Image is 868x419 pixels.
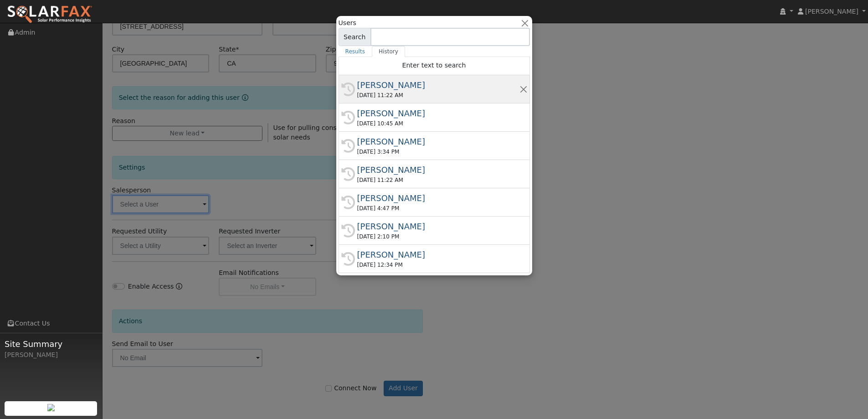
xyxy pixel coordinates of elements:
div: [PERSON_NAME] [357,220,519,233]
i: History [341,83,355,96]
div: [PERSON_NAME] [357,135,519,148]
div: [PERSON_NAME] [5,350,98,360]
div: [DATE] 3:34 PM [357,148,519,156]
div: [DATE] 10:45 AM [357,119,519,128]
i: History [341,111,355,124]
span: [PERSON_NAME] [805,8,858,15]
a: Results [339,46,372,57]
div: [DATE] 2:10 PM [357,233,519,241]
span: Search [339,28,371,46]
img: SolarFax [7,5,92,24]
div: [PERSON_NAME] [357,107,519,119]
i: History [341,196,355,209]
div: [DATE] 12:34 PM [357,261,519,269]
i: History [341,167,355,181]
div: [PERSON_NAME] [357,192,519,204]
div: [DATE] 11:22 AM [357,91,519,99]
span: Site Summary [5,338,98,350]
i: History [341,139,355,153]
img: retrieve [47,404,55,411]
div: [PERSON_NAME] [357,248,519,261]
div: [DATE] 4:47 PM [357,204,519,212]
div: [PERSON_NAME] [357,164,519,176]
button: Remove this history [519,84,528,94]
div: [DATE] 11:22 AM [357,176,519,184]
a: History [372,46,405,57]
span: Users [339,18,356,28]
span: Enter text to search [402,62,466,69]
i: History [341,224,355,238]
div: [PERSON_NAME] [357,79,519,91]
i: History [341,252,355,266]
